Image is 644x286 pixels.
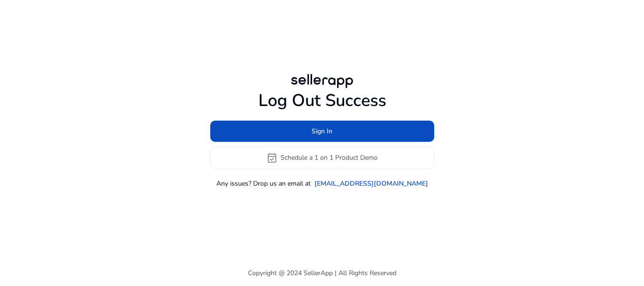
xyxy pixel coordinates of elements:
p: Any issues? Drop us an email at [216,179,311,188]
h1: Log Out Success [210,90,434,111]
span: Sign In [312,126,332,136]
a: [EMAIL_ADDRESS][DOMAIN_NAME] [314,179,428,188]
button: Sign In [210,121,434,142]
button: event_availableSchedule a 1 on 1 Product Demo [210,147,434,169]
span: event_available [266,152,278,163]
